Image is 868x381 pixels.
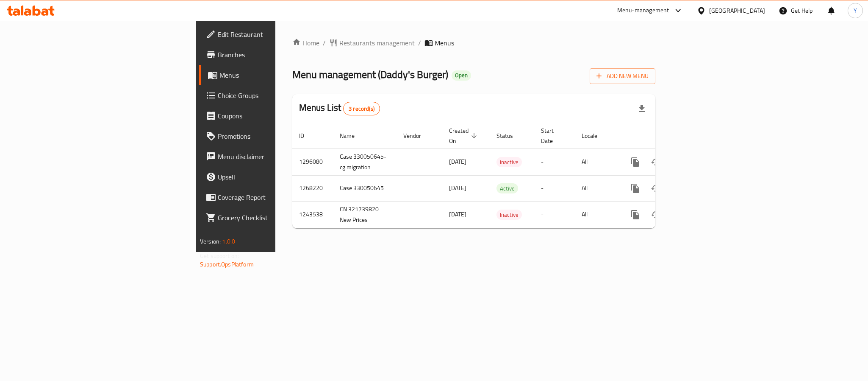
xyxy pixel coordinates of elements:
span: Choice Groups [218,90,334,101]
a: Grocery Checklist [199,207,341,228]
a: Restaurants management [329,38,415,48]
button: Change Status [646,205,666,225]
span: Inactive [496,210,522,220]
span: Name [340,131,366,141]
td: All [575,175,618,201]
span: Upsell [218,172,334,182]
span: Menus [435,38,454,48]
div: Open [452,70,471,81]
span: Start Date [541,126,565,146]
span: Locale [582,131,608,141]
span: Active [496,184,518,193]
span: Add New Menu [596,71,649,81]
td: - [534,201,575,228]
td: CN 321739820 New Prices [333,201,397,228]
button: Change Status [646,152,666,172]
button: more [625,152,646,172]
span: Vendor [403,131,432,141]
div: [GEOGRAPHIC_DATA] [709,6,765,15]
span: 1.0.0 [222,236,235,247]
div: Export file [632,98,652,119]
a: Menu disclaimer [199,146,341,167]
td: - [534,148,575,175]
span: ID [299,131,315,141]
span: Y [854,6,857,15]
span: [DATE] [449,182,466,193]
a: Upsell [199,167,341,187]
span: Restaurants management [339,38,415,48]
span: Branches [218,50,334,60]
h2: Menus List [299,101,380,115]
span: Edit Restaurant [218,29,334,39]
span: Coverage Report [218,192,334,202]
span: 3 record(s) [344,105,380,113]
a: Branches [199,45,341,65]
a: Coupons [199,106,341,126]
button: more [625,205,646,225]
a: Coverage Report [199,187,341,207]
span: Menu management ( Daddy's Burger ) [292,65,448,84]
table: enhanced table [292,123,713,228]
td: Case 330050645-cg migration [333,148,397,175]
span: Menus [219,70,334,80]
div: Active [496,183,518,193]
a: Edit Restaurant [199,24,341,45]
a: Menus [199,65,341,85]
span: Open [452,72,471,79]
span: Inactive [496,157,522,167]
a: Promotions [199,126,341,146]
span: Menu disclaimer [218,151,334,162]
li: / [418,38,421,48]
a: Support.OpsPlatform [200,259,254,270]
td: Case 330050645 [333,175,397,201]
span: Grocery Checklist [218,213,334,223]
span: Version: [200,236,221,247]
nav: breadcrumb [292,38,655,48]
button: more [625,178,646,199]
div: Total records count [343,102,380,115]
button: Add New Menu [590,68,655,84]
span: [DATE] [449,209,466,220]
td: - [534,175,575,201]
span: Get support on: [200,250,239,261]
th: Actions [618,123,713,149]
a: Choice Groups [199,85,341,106]
button: Change Status [646,178,666,199]
span: Coupons [218,111,334,121]
span: [DATE] [449,156,466,167]
td: All [575,148,618,175]
span: Status [496,131,524,141]
span: Promotions [218,131,334,141]
td: All [575,201,618,228]
div: Menu-management [617,6,669,16]
span: Created On [449,126,480,146]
